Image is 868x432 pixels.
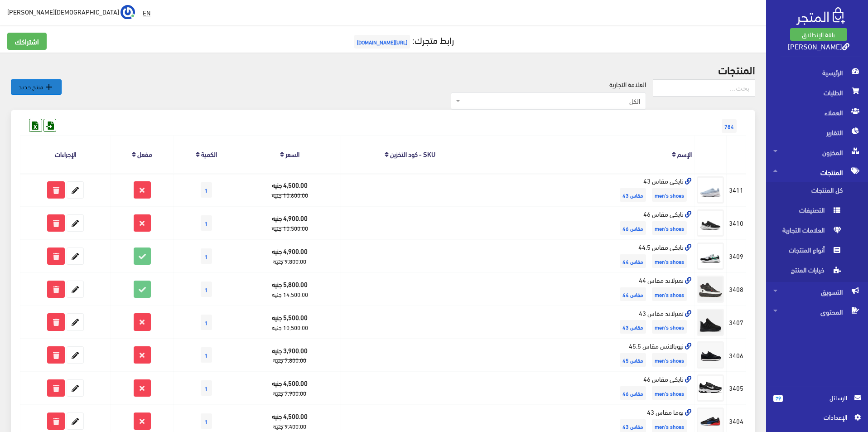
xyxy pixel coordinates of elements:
span: المنتجات [773,162,861,182]
span: مقاس 44 [620,287,646,301]
td: 4,500.00 جنيه [239,372,341,405]
a: باقة الإنطلاق [790,28,847,41]
span: مقاس 44 [620,254,646,268]
span: التسويق [773,282,861,302]
td: 3410 [727,207,746,240]
a: اشتراكك [7,33,47,50]
img: . [796,7,845,25]
span: مقاس 46 [620,386,646,400]
span: 1 [201,215,212,231]
td: 3405 [727,372,746,405]
span: men's shoes [652,353,687,367]
span: 1 [201,248,212,264]
span: الطلبات [773,83,861,102]
td: 3406 [727,339,746,372]
img: tmbrland-mkas-43.jpg [697,309,724,336]
strike: 10,500.00 جنيه [272,322,308,333]
a: EN [139,5,154,21]
input: بحث... [653,79,755,97]
span: men's shoes [652,188,687,202]
th: الإجراءات [20,136,111,173]
img: nayk-mkas-46.jpg [697,374,724,402]
span: 1 [201,282,212,297]
span: men's shoes [652,386,687,400]
span: مقاس 43 [620,188,646,202]
a: [PERSON_NAME] [788,39,849,53]
td: نايكى مقاس 46 [479,372,694,405]
span: men's shoes [652,221,687,235]
td: 3409 [727,239,746,272]
td: تمبرلاند مقاس 44 [479,272,694,306]
span: اﻹعدادات [781,412,847,422]
img: nayk-mkas-46.jpg [697,209,724,237]
strike: 10,500.00 جنيه [272,223,308,233]
a: العملاء [766,102,868,122]
span: مقاس 46 [620,221,646,235]
span: العلامات التجارية [773,222,842,242]
a: اﻹعدادات [773,412,861,427]
td: نايكى مقاس 44.5 [479,239,694,272]
a: الطلبات [766,83,868,102]
span: التصنيفات [773,202,842,222]
img: ... [121,5,135,19]
span: الرئيسية [773,63,861,83]
img: nayk-mkas-43.jpg [697,176,724,204]
span: men's shoes [652,287,687,301]
td: 4,500.00 جنيه [239,173,341,206]
span: العملاء [773,102,861,122]
a: الكمية [201,147,217,160]
td: نيوبالانس مقاس 45.5 [479,339,694,372]
u: EN [143,7,150,18]
a: المنتجات [766,162,868,182]
a: أنواع المنتجات [766,242,868,262]
span: الكل [451,92,646,110]
span: المحتوى [773,302,861,322]
td: 5,500.00 جنيه [239,306,341,339]
span: مقاس 45 [620,353,646,367]
a: الرئيسية [766,63,868,83]
a: مفعل [137,147,152,160]
td: 5,800.00 جنيه [239,272,341,306]
span: 784 [722,119,737,133]
a: السعر [285,147,299,160]
span: 1 [201,182,212,198]
td: 3408 [727,272,746,306]
span: الكل [462,97,640,106]
a: ... [DEMOGRAPHIC_DATA][PERSON_NAME] [7,5,135,19]
img: nayk-mkas-445.jpg [697,243,724,270]
a: المخزون [766,142,868,162]
span: الرسائل [790,393,847,403]
strike: 10,600.00 جنيه [272,189,308,200]
td: نايكى مقاس 43 [479,173,694,206]
span: المخزون [773,142,861,162]
span: 1 [201,413,212,429]
a: التقارير [766,122,868,142]
td: 4,900.00 جنيه [239,207,341,240]
a: كل المنتجات [766,182,868,202]
td: 4,900.00 جنيه [239,239,341,272]
span: مقاس 43 [620,320,646,334]
span: كل المنتجات [773,182,842,202]
a: منتج جديد [11,79,62,95]
strike: 7,800.00 جنيه [273,354,306,365]
a: SKU - كود التخزين [390,147,435,160]
a: خيارات المنتج [766,262,868,282]
a: المحتوى [766,302,868,322]
a: الإسم [677,147,692,160]
td: 3,900.00 جنيه [239,339,341,372]
span: 79 [773,395,783,402]
label: العلامة التجارية [609,79,646,89]
td: 3407 [727,306,746,339]
a: التصنيفات [766,202,868,222]
img: tmbrland-mkas-44.jpg [697,276,724,303]
span: [URL][DOMAIN_NAME] [354,35,410,49]
span: men's shoes [652,254,687,268]
span: men's shoes [652,320,687,334]
strike: 9,800.00 جنيه [273,256,306,267]
a: رابط متجرك:[URL][DOMAIN_NAME] [352,31,454,48]
span: [DEMOGRAPHIC_DATA][PERSON_NAME] [7,6,119,17]
strike: 14,500.00 جنيه [272,289,308,300]
img: nyobalans-mkas-455.jpg [697,341,724,369]
span: 1 [201,315,212,330]
td: نايكى مقاس 46 [479,207,694,240]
